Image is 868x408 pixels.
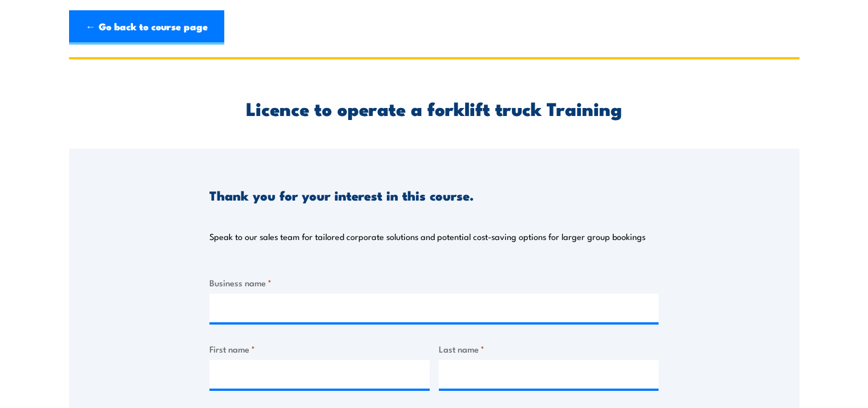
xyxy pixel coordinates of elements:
label: Business name [209,276,659,289]
label: First name [209,342,430,355]
a: ← Go back to course page [69,10,224,45]
h3: Thank you for your interest in this course. [209,189,474,202]
p: Speak to our sales team for tailored corporate solutions and potential cost-saving options for la... [209,231,645,242]
label: Last name [439,342,659,355]
h2: Licence to operate a forklift truck Training [209,100,659,116]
